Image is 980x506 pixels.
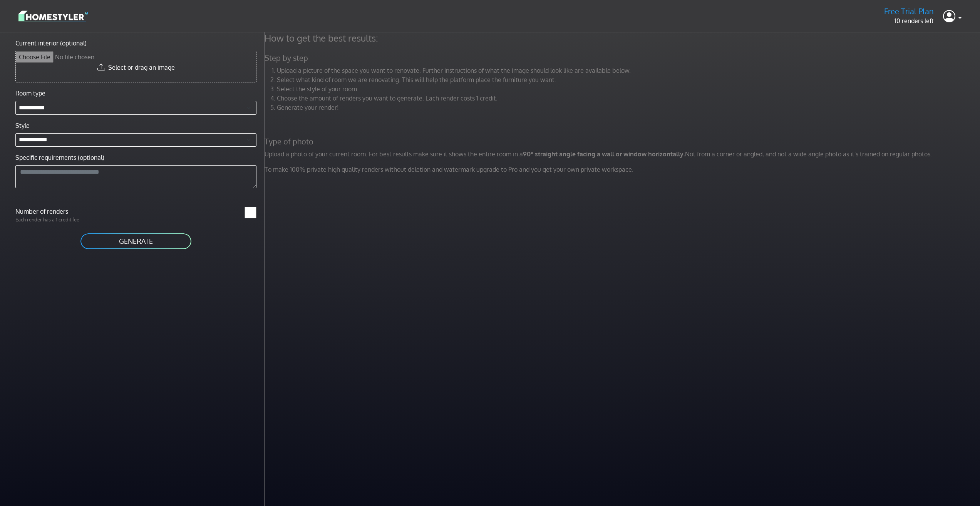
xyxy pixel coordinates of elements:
[260,137,979,146] h5: Type of photo
[277,84,974,94] li: Select the style of your room.
[277,75,974,84] li: Select what kind of room we are renovating. This will help the platform place the furniture you w...
[884,7,934,16] h5: Free Trial Plan
[260,165,979,174] p: To make 100% private high quality renders without deletion and watermark upgrade to Pro and you g...
[277,94,974,103] li: Choose the amount of renders you want to generate. Each render costs 1 credit.
[260,149,979,159] p: Upload a photo of your current room. For best results make sure it shows the entire room in a Not...
[11,216,136,223] p: Each render has a 1 credit fee
[15,121,30,130] label: Style
[277,66,974,75] li: Upload a picture of the space you want to renovate. Further instructions of what the image should...
[15,39,87,48] label: Current interior (optional)
[260,53,979,63] h5: Step by step
[260,32,979,44] h4: How to get the best results:
[15,89,45,98] label: Room type
[277,103,974,112] li: Generate your render!
[15,153,104,162] label: Specific requirements (optional)
[11,207,136,216] label: Number of renders
[80,233,192,250] button: GENERATE
[884,16,934,25] p: 10 renders left
[18,9,88,23] img: logo-3de290ba35641baa71223ecac5eacb59cb85b4c7fdf211dc9aaecaaee71ea2f8.svg
[523,150,685,158] strong: 90° straight angle facing a wall or window horizontally.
